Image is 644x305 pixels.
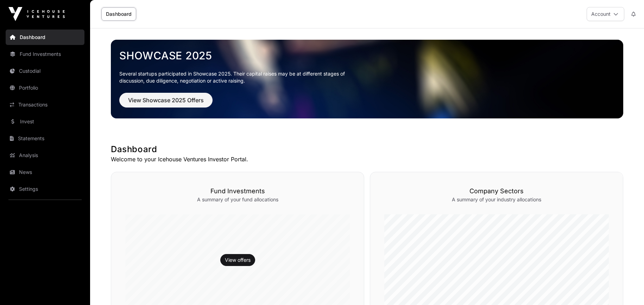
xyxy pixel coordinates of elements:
button: View Showcase 2025 Offers [119,93,213,108]
a: View Showcase 2025 Offers [119,100,213,107]
a: Invest [6,114,84,129]
h1: Dashboard [111,144,623,155]
a: Dashboard [101,7,136,21]
button: View offers [220,254,255,266]
a: Dashboard [6,30,84,45]
img: Icehouse Ventures Logo [8,7,65,21]
button: Account [587,7,624,21]
h3: Fund Investments [125,186,350,196]
a: Settings [6,181,84,197]
a: Statements [6,131,84,146]
h3: Company Sectors [384,186,609,196]
a: Analysis [6,148,84,163]
p: Several startups participated in Showcase 2025. Their capital raises may be at different stages o... [119,70,356,84]
a: Fund Investments [6,46,84,62]
a: Showcase 2025 [119,49,615,62]
a: Transactions [6,97,84,112]
a: Portfolio [6,80,84,96]
img: Showcase 2025 [111,40,623,118]
p: A summary of your fund allocations [125,196,350,203]
a: News [6,164,84,180]
a: Custodial [6,63,84,79]
iframe: Chat Widget [609,271,644,305]
a: View offers [225,257,251,264]
p: Welcome to your Icehouse Ventures Investor Portal. [111,155,623,163]
span: View Showcase 2025 Offers [128,96,204,104]
p: A summary of your industry allocations [384,196,609,203]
